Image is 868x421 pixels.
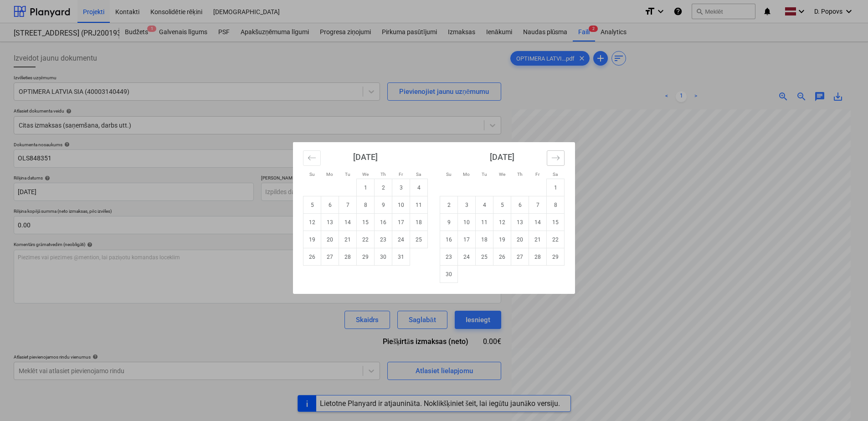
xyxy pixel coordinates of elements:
small: Th [380,172,386,177]
td: Sunday, November 23, 2025 [440,248,458,266]
td: Tuesday, November 25, 2025 [476,248,493,266]
td: Sunday, November 30, 2025 [440,266,458,283]
td: Tuesday, October 28, 2025 [339,248,357,266]
td: Saturday, November 15, 2025 [547,214,565,231]
td: Tuesday, October 7, 2025 [339,196,357,214]
td: Saturday, November 1, 2025 [547,179,565,196]
div: Calendar [293,142,575,294]
td: Friday, October 24, 2025 [392,231,410,248]
td: Monday, November 10, 2025 [458,214,476,231]
td: Friday, November 7, 2025 [529,196,547,214]
td: Saturday, November 8, 2025 [547,196,565,214]
td: Tuesday, November 11, 2025 [476,214,493,231]
td: Tuesday, October 14, 2025 [339,214,357,231]
td: Wednesday, November 12, 2025 [493,214,511,231]
td: Saturday, October 4, 2025 [410,179,428,196]
small: Sa [416,172,421,177]
td: Thursday, October 2, 2025 [375,179,392,196]
td: Wednesday, October 15, 2025 [357,214,375,231]
iframe: Chat Widget [822,377,868,421]
small: Su [446,172,452,177]
td: Wednesday, October 1, 2025 [357,179,375,196]
small: Tu [482,172,487,177]
td: Thursday, November 6, 2025 [511,196,529,214]
td: Sunday, October 19, 2025 [303,231,321,248]
td: Tuesday, October 21, 2025 [339,231,357,248]
td: Monday, November 17, 2025 [458,231,476,248]
td: Saturday, October 11, 2025 [410,196,428,214]
td: Friday, November 14, 2025 [529,214,547,231]
td: Sunday, October 26, 2025 [303,248,321,266]
td: Monday, October 13, 2025 [321,214,339,231]
td: Thursday, November 20, 2025 [511,231,529,248]
small: We [499,172,505,177]
td: Thursday, October 30, 2025 [375,248,392,266]
td: Friday, October 17, 2025 [392,214,410,231]
td: Thursday, October 23, 2025 [375,231,392,248]
td: Wednesday, October 29, 2025 [357,248,375,266]
td: Friday, October 31, 2025 [392,248,410,266]
td: Friday, November 21, 2025 [529,231,547,248]
td: Thursday, November 27, 2025 [511,248,529,266]
td: Saturday, November 22, 2025 [547,231,565,248]
small: Fr [399,172,403,177]
small: Th [517,172,523,177]
td: Sunday, November 9, 2025 [440,214,458,231]
td: Monday, October 6, 2025 [321,196,339,214]
td: Wednesday, November 5, 2025 [493,196,511,214]
td: Sunday, October 12, 2025 [303,214,321,231]
button: Move forward to switch to the next month. [547,150,565,166]
td: Saturday, October 18, 2025 [410,214,428,231]
td: Thursday, October 9, 2025 [375,196,392,214]
small: Sa [553,172,558,177]
td: Wednesday, October 22, 2025 [357,231,375,248]
td: Saturday, October 25, 2025 [410,231,428,248]
td: Monday, October 27, 2025 [321,248,339,266]
td: Friday, October 10, 2025 [392,196,410,214]
td: Friday, November 28, 2025 [529,248,547,266]
td: Wednesday, October 8, 2025 [357,196,375,214]
td: Thursday, November 13, 2025 [511,214,529,231]
small: Mo [326,172,333,177]
td: Monday, November 3, 2025 [458,196,476,214]
small: Fr [535,172,539,177]
td: Thursday, October 16, 2025 [375,214,392,231]
td: Sunday, October 5, 2025 [303,196,321,214]
td: Saturday, November 29, 2025 [547,248,565,266]
td: Sunday, November 16, 2025 [440,231,458,248]
td: Wednesday, November 26, 2025 [493,248,511,266]
small: Tu [345,172,350,177]
button: Move backward to switch to the previous month. [303,150,321,166]
td: Tuesday, November 18, 2025 [476,231,493,248]
small: We [362,172,369,177]
td: Sunday, November 2, 2025 [440,196,458,214]
td: Friday, October 3, 2025 [392,179,410,196]
td: Wednesday, November 19, 2025 [493,231,511,248]
strong: [DATE] [353,152,378,162]
strong: [DATE] [490,152,514,162]
td: Monday, October 20, 2025 [321,231,339,248]
td: Monday, November 24, 2025 [458,248,476,266]
small: Mo [463,172,470,177]
small: Su [309,172,315,177]
td: Tuesday, November 4, 2025 [476,196,493,214]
